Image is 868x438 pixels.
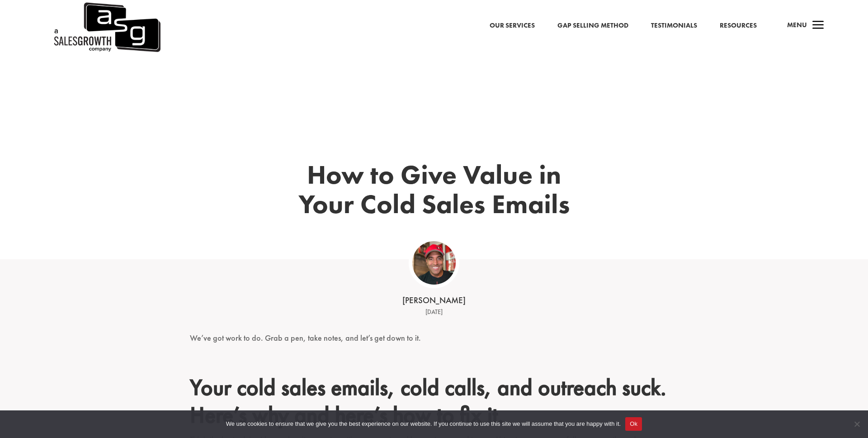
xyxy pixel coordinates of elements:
[625,417,642,431] button: Ok
[294,307,574,318] div: [DATE]
[294,295,574,307] div: [PERSON_NAME]
[412,241,456,285] img: ASG Co_alternate lockup (1)
[285,160,583,223] h1: How to Give Value in Your Cold Sales Emails
[852,419,861,428] span: No
[226,419,621,428] span: We use cookies to ensure that we give you the best experience on our website. If you continue to ...
[190,332,678,353] p: We’ve got work to do. Grab a pen, take notes, and let’s get down to it.
[190,374,678,433] h2: Your cold sales emails, cold calls, and outreach suck. Here’s why and here’s how to fix it.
